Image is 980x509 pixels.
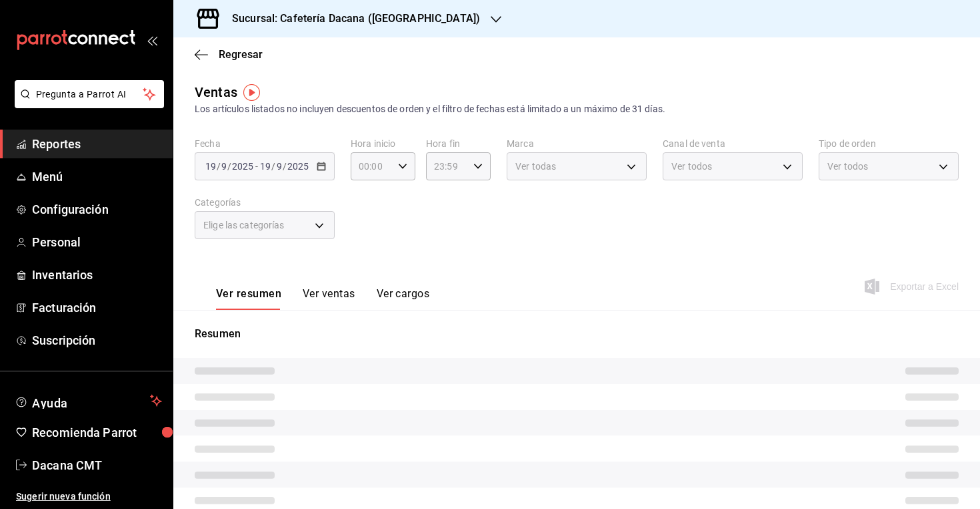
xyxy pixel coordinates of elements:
div: navigation tabs [216,287,429,310]
label: Hora inicio [351,139,415,148]
span: Facturación [32,299,162,317]
label: Tipo de orden [819,139,959,148]
label: Marca [507,139,647,148]
h3: Sucursal: Cafetería Dacana ([GEOGRAPHIC_DATA]) [221,11,480,27]
input: ---- [287,161,309,172]
span: / [227,161,231,172]
button: Pregunta a Parrot AI [15,80,164,108]
span: Suscripción [32,331,162,349]
input: -- [259,161,271,172]
span: Pregunta a Parrot AI [36,88,143,102]
label: Hora fin [426,139,491,148]
button: Ver resumen [216,287,281,310]
label: Categorías [195,198,335,207]
label: Fecha [195,139,335,148]
span: Ver todas [515,160,556,173]
span: Elige las categorías [203,218,285,232]
button: Regresar [195,48,263,61]
span: Ayuda [32,393,145,409]
span: Reportes [32,135,162,153]
span: Regresar [219,48,263,61]
div: Ventas [195,82,237,102]
span: / [271,161,275,172]
label: Canal de venta [663,139,803,148]
a: Pregunta a Parrot AI [9,97,164,111]
div: Los artículos listados no incluyen descuentos de orden y el filtro de fechas está limitado a un m... [195,102,959,116]
span: Ver todos [671,160,712,173]
button: Ver ventas [303,287,355,310]
span: Sugerir nueva función [16,490,162,504]
input: ---- [231,161,254,172]
button: open_drawer_menu [147,35,157,45]
button: Ver cargos [377,287,430,310]
span: / [217,161,221,172]
span: Personal [32,233,162,251]
span: Configuración [32,200,162,218]
p: Resumen [195,326,959,342]
span: Inventarios [32,266,162,284]
span: Menú [32,168,162,186]
input: -- [276,161,283,172]
span: Ver todos [827,160,868,173]
input: -- [205,161,217,172]
input: -- [221,161,227,172]
span: Recomienda Parrot [32,423,162,442]
span: / [283,161,287,172]
img: Tooltip marker [243,84,260,101]
span: - [255,161,258,172]
span: Dacana CMT [32,456,162,474]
